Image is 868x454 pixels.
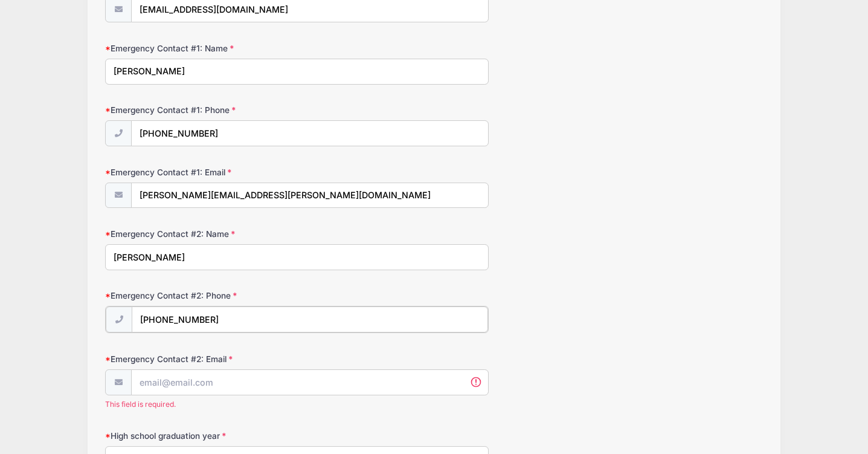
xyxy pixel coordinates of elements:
label: Emergency Contact #2: Name [105,228,324,240]
label: Emergency Contact #2: Email [105,353,324,365]
span: This field is required. [105,399,489,410]
label: Emergency Contact #1: Email [105,166,324,178]
label: Emergency Contact #1: Name [105,42,324,54]
input: email@email.com [131,183,489,209]
input: (xxx) xxx-xxxx [131,120,489,146]
input: email@email.com [131,369,489,395]
input: (xxx) xxx-xxxx [132,306,488,332]
label: Emergency Contact #2: Phone [105,290,324,302]
label: Emergency Contact #1: Phone [105,104,324,116]
label: High school graduation year [105,430,324,442]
